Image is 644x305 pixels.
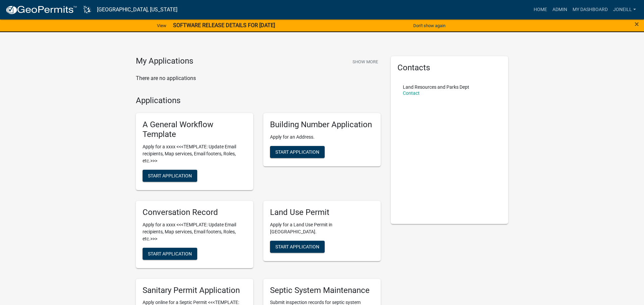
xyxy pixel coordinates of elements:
[403,85,469,89] p: Land Resources and Parks Dept
[143,170,197,182] button: Start Application
[275,244,319,249] span: Start Application
[270,146,325,158] button: Start Application
[97,4,177,15] a: [GEOGRAPHIC_DATA], [US_STATE]
[570,3,610,16] a: My Dashboard
[143,143,247,164] p: Apply for a xxxx <<<TEMPLATE: Update Email recipients, Map services, Email footers, Roles, etc.>>>
[635,19,639,29] span: ×
[136,96,381,105] h4: Applications
[143,120,247,139] h5: A General Workflow Template
[270,221,374,235] p: Apply for a Land Use Permit in [GEOGRAPHIC_DATA].
[83,5,92,14] img: Dodge County, Wisconsin
[397,63,501,73] h5: Contacts
[270,286,374,295] h5: Septic System Maintenance
[550,3,570,16] a: Admin
[154,20,169,31] a: View
[173,22,275,28] strong: SOFTWARE RELEASE DETAILS FOR [DATE]
[411,20,448,31] button: Don't show again
[531,3,550,16] a: Home
[270,208,374,217] h5: Land Use Permit
[275,149,319,155] span: Start Application
[143,208,247,217] h5: Conversation Record
[610,3,639,16] a: joneill
[136,74,381,82] p: There are no applications
[635,20,639,28] button: Close
[143,286,247,295] h5: Sanitary Permit Application
[270,134,374,141] p: Apply for an Address.
[403,90,420,96] a: Contact
[148,251,192,256] span: Start Application
[136,56,193,66] h4: My Applications
[148,173,192,178] span: Start Application
[143,248,197,260] button: Start Application
[143,221,247,242] p: Apply for a xxxx <<<TEMPLATE: Update Email recipients, Map services, Email footers, Roles, etc.>>>
[270,241,325,253] button: Start Application
[350,56,381,67] button: Show More
[270,120,374,130] h5: Building Number Application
